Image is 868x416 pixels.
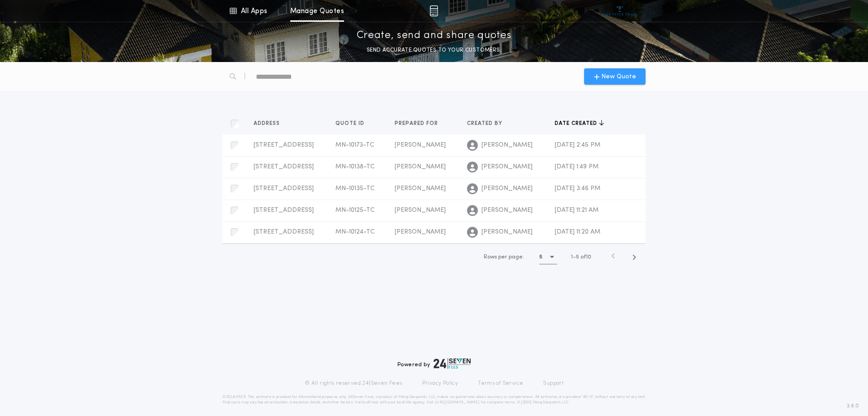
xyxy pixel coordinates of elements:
span: [PERSON_NAME] [481,163,533,172]
p: DISCLAIMER: This estimate is provided for informational purposes only. 24|Seven Fees, a product o... [222,394,646,405]
span: Date created [555,120,599,127]
span: [DATE] 2:45 PM [555,142,600,148]
span: [DATE] 3:46 PM [555,185,600,192]
img: vs-icon [603,6,637,15]
h1: 5 [539,253,542,262]
span: MN-10124-TC [335,229,375,235]
button: New Quote [584,68,646,85]
span: 3.8.0 [847,402,859,410]
span: 5 [576,254,579,260]
span: [PERSON_NAME] [395,163,446,170]
span: of 10 [580,253,591,261]
span: [PERSON_NAME] [395,142,446,148]
span: [PERSON_NAME] [395,229,446,235]
p: © All rights reserved. 24|Seven Fees [305,380,402,387]
span: [PERSON_NAME] [481,141,533,150]
span: [DATE] 11:20 AM [555,229,600,235]
span: Quote ID [335,120,366,127]
button: 5 [539,250,557,264]
span: [STREET_ADDRESS] [254,185,314,192]
a: Support [543,380,563,387]
span: Prepared for [395,120,440,127]
button: Created by [467,119,509,128]
span: [PERSON_NAME] [481,184,533,193]
a: Privacy Policy [422,380,458,387]
span: [PERSON_NAME] [395,185,446,192]
span: [STREET_ADDRESS] [254,207,314,214]
span: MN-10138-TC [335,163,375,170]
p: Create, send and share quotes [357,29,512,43]
button: Quote ID [335,119,371,128]
span: MN-10125-TC [335,207,375,214]
p: SEND ACCURATE QUOTES TO YOUR CUSTOMERS. [367,46,501,55]
span: [DATE] 11:21 AM [555,207,599,214]
span: MN-10135-TC [335,185,375,192]
span: 1 [571,254,573,260]
span: [DATE] 1:49 PM [555,163,599,170]
span: Rows per page: [484,254,524,260]
button: Date created [555,119,604,128]
span: [PERSON_NAME] [481,206,533,215]
span: [STREET_ADDRESS] [254,142,314,148]
a: Terms of Service [478,380,523,387]
img: img [429,5,438,16]
span: New Quote [601,72,636,81]
span: [STREET_ADDRESS] [254,163,314,170]
button: Address [254,119,287,128]
span: [STREET_ADDRESS] [254,229,314,235]
img: logo [434,358,471,369]
span: MN-10173-TC [335,142,374,148]
span: [PERSON_NAME] [481,228,533,237]
span: Created by [467,120,504,127]
span: [PERSON_NAME] [395,207,446,214]
a: [URL][DOMAIN_NAME] [435,401,480,404]
div: Powered by [397,358,471,369]
span: Address [254,120,282,127]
